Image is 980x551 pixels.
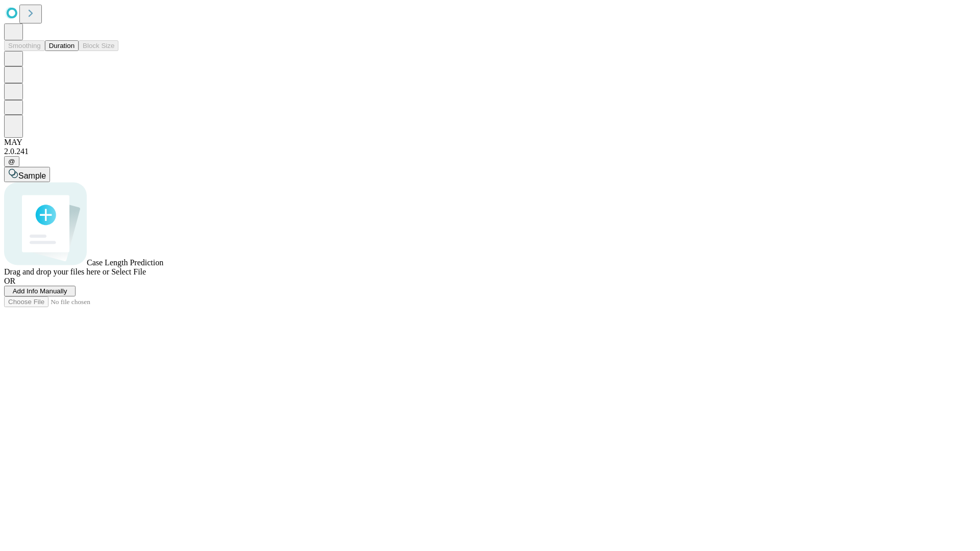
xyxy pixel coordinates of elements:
[18,171,46,180] span: Sample
[4,277,15,285] span: OR
[79,40,118,51] button: Block Size
[4,267,109,276] span: Drag and drop your files here or
[45,40,79,51] button: Duration
[4,156,19,167] button: @
[4,40,45,51] button: Smoothing
[8,158,15,165] span: @
[13,287,67,295] span: Add Info Manually
[87,258,163,267] span: Case Length Prediction
[4,286,76,296] button: Add Info Manually
[4,138,976,147] div: MAY
[4,167,50,182] button: Sample
[4,147,976,156] div: 2.0.241
[111,267,146,276] span: Select File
